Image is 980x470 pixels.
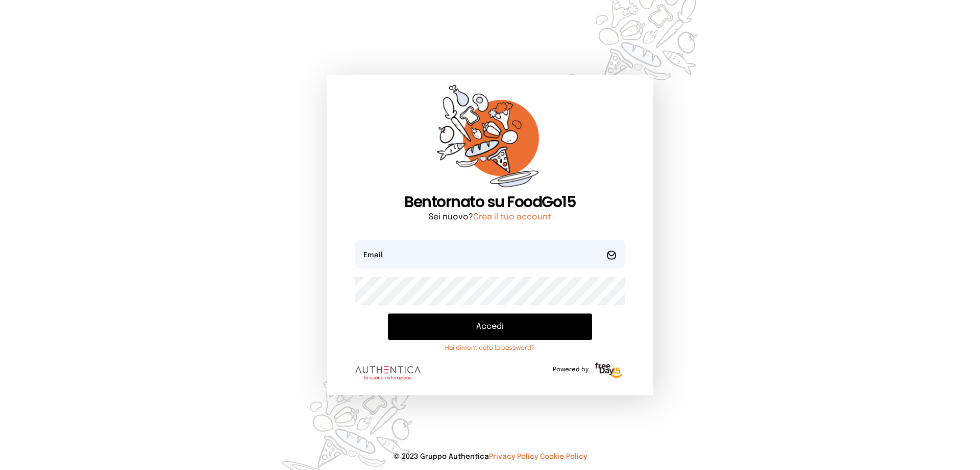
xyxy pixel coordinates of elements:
p: Sei nuovo? [355,211,625,223]
img: sticker-orange.65babaf.png [437,85,543,193]
button: Accedi [388,314,592,340]
a: Cookie Policy [540,453,587,460]
h1: Bentornato su FoodGo15 [355,193,625,211]
span: Powered by [553,366,589,374]
a: Crea il tuo account [473,213,551,221]
img: logo-freeday.3e08031.png [593,361,625,381]
a: Privacy Policy [489,453,538,460]
p: © 2023 Gruppo Authentica [16,452,964,462]
a: Hai dimenticato la password? [388,344,592,352]
img: logo.8f33a47.png [355,366,421,379]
